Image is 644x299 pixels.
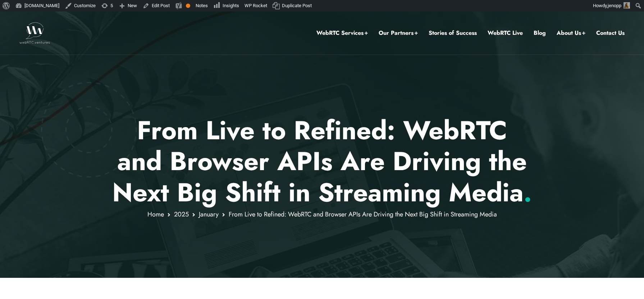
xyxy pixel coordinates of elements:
[429,28,477,38] a: Stories of Success
[379,28,418,38] a: Our Partners
[534,28,546,38] a: Blog
[111,115,533,208] p: From Live to Refined: WebRTC and Browser APIs Are Driving the Next Big Shift in Streaming Media
[186,4,190,8] div: OK
[174,210,189,219] a: 2025
[524,174,532,211] span: .
[557,28,585,38] a: About Us
[19,22,50,44] img: WebRTC.ventures
[199,210,219,219] a: January
[488,28,523,38] a: WebRTC Live
[596,28,625,38] a: Contact Us
[316,28,368,38] a: WebRTC Services
[229,210,497,219] span: From Live to Refined: WebRTC and Browser APIs Are Driving the Next Big Shift in Streaming Media
[147,210,164,219] a: Home
[608,3,621,8] span: jenopp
